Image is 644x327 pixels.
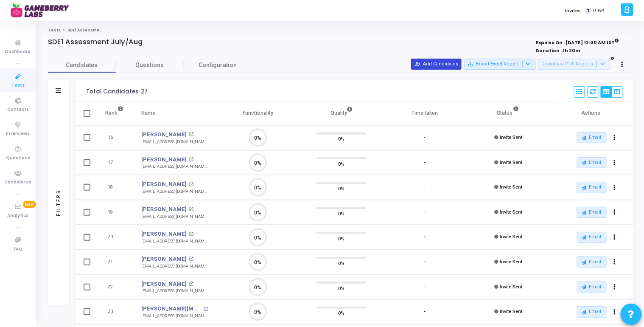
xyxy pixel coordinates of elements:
[48,28,633,33] nav: breadcrumb
[339,184,345,193] span: 0%
[23,201,36,208] span: New
[577,157,607,168] button: Email
[97,125,133,150] td: 16
[577,232,607,243] button: Email
[536,47,581,54] strong: Duration : 1h 20m
[577,282,607,293] button: Email
[339,209,345,218] span: 0%
[116,61,184,70] span: Questions
[5,179,32,186] span: Candidates
[199,61,237,70] span: Configuration
[8,212,29,220] span: Analytics
[141,130,187,139] a: [PERSON_NAME]
[339,284,345,292] span: 0%
[424,184,426,191] div: -
[339,135,345,143] span: 0%
[7,106,29,113] span: Contests
[97,175,133,200] td: 18
[141,163,208,170] div: [EMAIL_ADDRESS][DOMAIN_NAME]
[189,157,194,162] mat-icon: open_in_new
[48,61,116,70] span: Candidates
[565,7,582,14] label: Invites:
[467,101,550,125] th: Status
[609,257,621,268] button: Actions
[577,182,607,193] button: Email
[11,82,25,89] span: Tests
[141,263,208,270] div: [EMAIL_ADDRESS][DOMAIN_NAME]
[500,209,522,215] span: Invite Sent
[500,309,522,314] span: Invite Sent
[609,132,621,144] button: Actions
[14,246,22,253] span: FAQ
[536,37,619,46] strong: Expires On : [DATE] 12:00 AM IST
[414,61,420,67] mat-icon: person_add_alt
[141,189,208,195] div: [EMAIL_ADDRESS][DOMAIN_NAME]
[500,184,522,190] span: Invite Sent
[141,255,187,263] a: [PERSON_NAME]
[424,234,426,241] div: -
[141,288,208,294] div: [EMAIL_ADDRESS][DOMAIN_NAME]
[141,180,187,189] a: [PERSON_NAME]
[300,101,384,125] th: Quality
[339,234,345,242] span: 0%
[141,313,208,319] div: [EMAIL_ADDRESS][DOMAIN_NAME]
[500,259,522,265] span: Invite Sent
[189,207,194,211] mat-icon: open_in_new
[593,7,605,14] span: 1/166
[609,206,621,218] button: Actions
[412,108,438,118] div: Time taken
[189,132,194,137] mat-icon: open_in_new
[216,101,300,125] th: Functionality
[141,214,208,220] div: [EMAIL_ADDRESS][DOMAIN_NAME]
[141,155,187,164] a: [PERSON_NAME]
[609,182,621,194] button: Actions
[550,101,633,125] th: Actions
[577,306,607,317] button: Email
[55,156,62,250] div: Filters
[189,282,194,286] mat-icon: open_in_new
[424,308,426,316] div: -
[67,28,123,33] span: SDE1 Assessment July/Aug
[577,207,607,218] button: Email
[97,225,133,250] td: 20
[203,307,208,311] mat-icon: open_in_new
[141,280,187,288] a: [PERSON_NAME]
[189,182,194,187] mat-icon: open_in_new
[424,134,426,141] div: -
[97,150,133,175] td: 17
[339,309,345,317] span: 0%
[468,61,473,67] mat-icon: save_alt
[500,234,522,240] span: Invite Sent
[97,200,133,225] td: 19
[141,108,155,118] div: Name
[538,59,610,70] button: Download PDF Reports
[97,250,133,275] td: 21
[97,101,133,125] th: Rank
[6,130,30,138] span: Interviews
[424,159,426,166] div: -
[609,281,621,293] button: Actions
[189,232,194,237] mat-icon: open_in_new
[464,59,536,70] button: Export Excel Report
[609,157,621,169] button: Actions
[48,38,143,46] h4: SDE1 Assessment July/Aug
[141,139,208,145] div: [EMAIL_ADDRESS][DOMAIN_NAME]
[577,132,607,143] button: Email
[141,238,208,245] div: [EMAIL_ADDRESS][DOMAIN_NAME]
[141,230,187,238] a: [PERSON_NAME]
[141,304,201,313] a: [PERSON_NAME][MEDICAL_DATA]
[86,88,148,95] div: Total Candidates: 27
[577,257,607,268] button: Email
[6,155,30,162] span: Questions
[141,205,187,214] a: [PERSON_NAME]
[500,135,522,140] span: Invite Sent
[424,259,426,266] div: -
[500,160,522,165] span: Invite Sent
[609,306,621,318] button: Actions
[609,231,621,243] button: Actions
[6,48,31,56] span: Dashboard
[97,299,133,324] td: 23
[601,86,623,98] div: View Options
[189,257,194,261] mat-icon: open_in_new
